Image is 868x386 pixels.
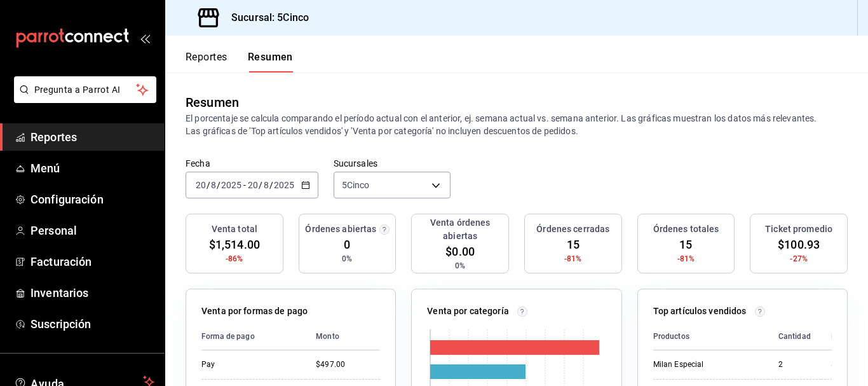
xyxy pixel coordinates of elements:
button: Reportes [186,51,227,72]
span: -86% [226,253,243,265]
span: 0% [455,260,465,272]
span: Pregunta a Parrot AI [34,83,137,97]
th: Forma de pago [201,323,306,350]
p: Venta por formas de pago [201,305,308,318]
div: Resumen [186,93,239,112]
span: Inventarios [31,284,154,301]
h3: Ticket promedio [765,223,832,236]
span: $100.93 [778,236,820,253]
span: Configuración [31,191,154,208]
button: Resumen [248,51,293,72]
span: Personal [31,222,154,239]
input: -- [263,180,269,190]
input: ---- [273,180,295,190]
span: - [243,180,246,190]
div: Milan Especial [653,359,758,370]
span: / [217,180,220,190]
span: / [269,180,273,190]
div: Pay [201,359,295,370]
div: $497.00 [316,359,380,370]
span: 15 [567,236,580,253]
span: 0 [344,236,350,253]
th: Productos [653,323,768,350]
span: $0.00 [445,243,475,260]
span: 5Cinco [342,179,370,191]
th: Cantidad [768,323,821,350]
h3: Venta órdenes abiertas [417,216,503,243]
th: Monto [306,323,380,350]
label: Sucursales [334,159,451,168]
th: Monto [821,323,860,350]
span: / [207,180,210,190]
input: -- [247,180,259,190]
p: El porcentaje se calcula comparando el período actual con el anterior, ej. semana actual vs. sema... [186,112,848,137]
span: -27% [790,253,808,265]
h3: Venta total [212,223,257,236]
span: Menú [31,160,154,177]
span: -81% [677,253,695,265]
div: $576.00 [831,359,860,370]
input: ---- [220,180,242,190]
p: Venta por categoría [427,305,509,318]
input: -- [210,180,217,190]
h3: Sucursal: 5Cinco [221,10,309,25]
span: Facturación [31,253,154,270]
span: -81% [564,253,582,265]
label: Fecha [186,159,318,168]
h3: Órdenes totales [653,223,719,236]
span: / [259,180,262,190]
div: 2 [778,359,811,370]
span: 15 [679,236,692,253]
p: Top artículos vendidos [653,305,747,318]
input: -- [195,180,207,190]
button: open_drawer_menu [140,33,150,43]
span: Reportes [31,128,154,146]
h3: Órdenes abiertas [305,223,376,236]
span: Suscripción [31,315,154,333]
a: Pregunta a Parrot AI [9,92,156,106]
span: $1,514.00 [209,236,260,253]
button: Pregunta a Parrot AI [14,76,156,103]
h3: Órdenes cerradas [536,223,609,236]
div: navigation tabs [186,51,293,72]
span: 0% [342,253,352,265]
